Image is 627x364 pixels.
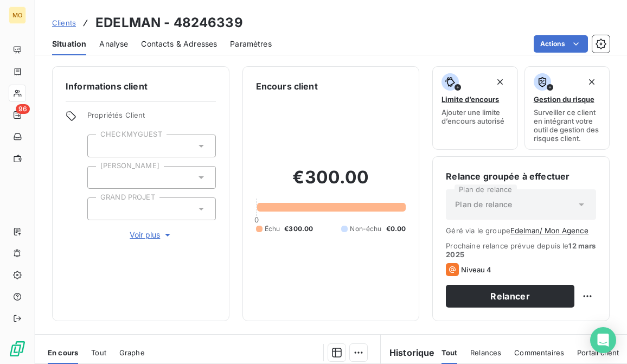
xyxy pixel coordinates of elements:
button: Relancer [446,285,574,308]
span: Analyse [99,39,128,49]
span: Surveiller ce client en intégrant votre outil de gestion des risques client. [534,108,600,143]
span: Situation [52,39,86,49]
span: Relances [470,348,501,357]
span: En cours [48,348,78,357]
span: Géré via le groupe [446,226,596,235]
span: Portail client [577,348,619,357]
span: Plan de relance [455,199,512,210]
span: 96 [16,104,30,114]
div: MO [9,7,26,24]
span: Échu [265,224,280,234]
span: Niveau 4 [461,265,491,274]
input: Ajouter une valeur [97,173,105,182]
span: Clients [52,18,76,27]
input: Ajouter une valeur [97,204,105,214]
h6: Relance groupée à effectuer [446,170,596,183]
h6: Informations client [66,80,216,93]
span: €0.00 [386,224,406,234]
h2: €300.00 [256,167,406,199]
button: Gestion du risqueSurveiller ce client en intégrant votre outil de gestion des risques client. [524,66,610,150]
a: 96 [9,106,25,124]
a: Clients [52,17,76,28]
button: Actions [534,35,588,53]
input: Ajouter une valeur [97,141,105,151]
span: €300.00 [284,224,313,234]
img: Logo LeanPay [9,340,26,357]
button: Edelman/ Mon Agence [510,226,588,235]
span: 0 [254,215,259,224]
span: Tout [91,348,106,357]
span: Commentaires [514,348,564,357]
span: Prochaine relance prévue depuis le [446,241,596,259]
div: Open Intercom Messenger [590,327,616,353]
button: Limite d’encoursAjouter une limite d’encours autorisé [432,66,517,150]
span: Gestion du risque [534,95,594,104]
h6: Historique [381,346,435,359]
h3: EDELMAN - 48246339 [95,13,243,33]
h6: Encours client [256,80,318,93]
span: Contacts & Adresses [141,39,217,49]
span: Tout [442,348,458,357]
span: Limite d’encours [442,95,499,104]
span: Ajouter une limite d’encours autorisé [442,108,508,125]
button: Voir plus [87,229,216,241]
span: Voir plus [130,229,173,240]
span: Graphe [119,348,145,357]
span: Propriétés Client [87,111,216,126]
span: Paramètres [230,39,272,49]
span: Non-échu [350,224,381,234]
span: 12 mars 2025 [446,241,596,259]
